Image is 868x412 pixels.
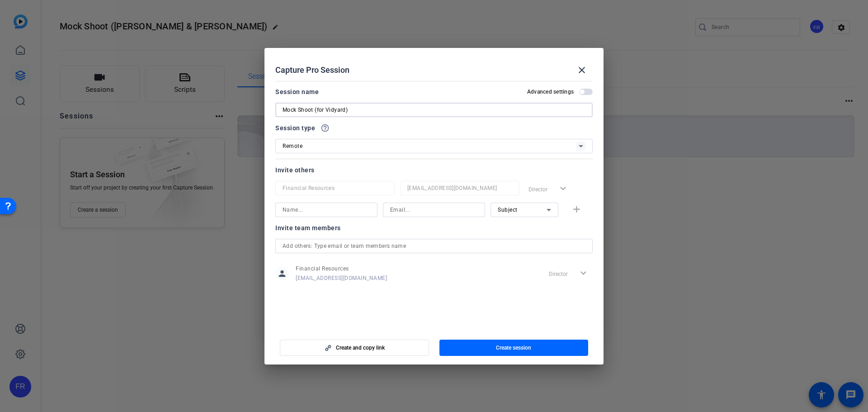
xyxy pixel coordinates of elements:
[296,265,387,272] span: Financial Resources
[275,123,315,133] span: Session type
[275,86,319,97] div: Session name
[283,204,370,215] input: Name...
[275,223,593,233] div: Invite team members
[527,88,574,95] h2: Advanced settings
[283,143,302,149] span: Remote
[576,65,587,76] mat-icon: close
[283,241,585,251] input: Add others: Type email or team members name
[498,207,518,213] span: Subject
[439,340,589,356] button: Create session
[390,204,478,215] input: Email...
[336,344,385,351] span: Create and copy link
[496,344,531,351] span: Create session
[275,165,593,175] div: Invite others
[283,104,585,115] input: Enter Session Name
[280,340,429,356] button: Create and copy link
[275,59,593,81] div: Capture Pro Session
[283,183,387,194] input: Name...
[407,183,512,194] input: Email...
[296,275,387,282] span: [EMAIL_ADDRESS][DOMAIN_NAME]
[275,267,289,280] mat-icon: person
[321,123,330,133] mat-icon: help_outline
